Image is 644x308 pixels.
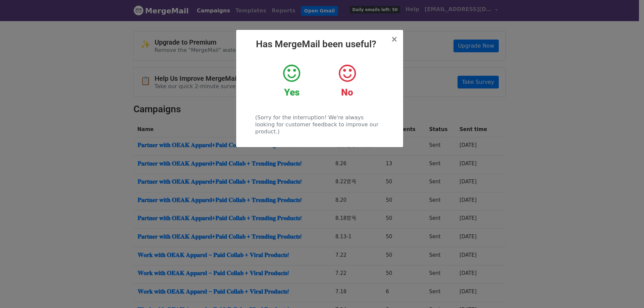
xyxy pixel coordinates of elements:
a: No [324,63,370,98]
strong: No [341,87,353,98]
p: (Sorry for the interruption! We're always looking for customer feedback to improve our product.) [255,114,384,135]
button: Close [391,35,397,43]
span: × [391,35,397,44]
h2: Has MergeMail been useful? [241,39,398,50]
a: Yes [269,63,314,98]
strong: Yes [284,87,300,98]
